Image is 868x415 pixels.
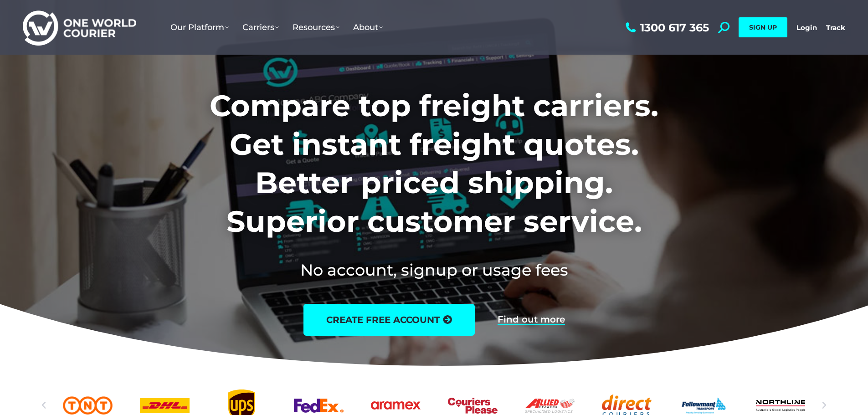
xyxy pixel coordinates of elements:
a: SIGN UP [739,17,787,37]
img: One World Courier [23,9,136,46]
a: About [346,13,390,41]
span: Carriers [242,22,279,32]
a: Carriers [236,13,286,41]
span: SIGN UP [749,23,777,31]
a: 1300 617 365 [623,22,709,33]
span: Our Platform [170,22,229,32]
span: Resources [293,22,339,32]
a: create free account [303,304,475,336]
span: About [353,22,383,32]
a: Track [826,23,845,32]
a: Login [796,23,817,32]
a: Resources [286,13,346,41]
h2: No account, signup or usage fees [149,259,719,281]
a: Our Platform [164,13,236,41]
a: Find out more [498,315,565,325]
h1: Compare top freight carriers. Get instant freight quotes. Better priced shipping. Superior custom... [149,87,719,241]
